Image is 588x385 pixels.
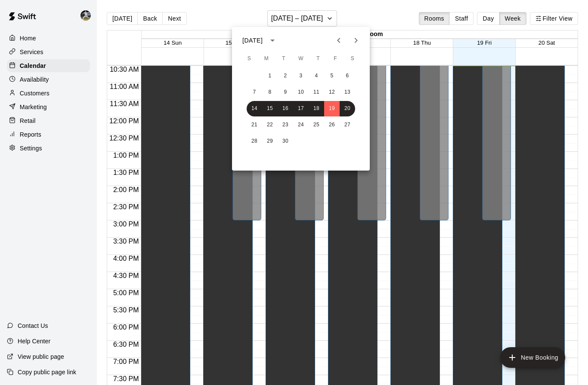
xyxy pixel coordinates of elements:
[330,32,347,49] button: Previous month
[262,117,278,133] button: 22
[242,36,263,45] div: [DATE]
[247,134,262,149] button: 28
[347,32,365,49] button: Next month
[309,68,324,84] button: 4
[340,101,355,116] button: 20
[340,68,355,84] button: 6
[247,101,262,116] button: 14
[293,117,309,133] button: 24
[278,134,293,149] button: 30
[324,117,340,133] button: 26
[247,117,262,133] button: 21
[262,101,278,116] button: 15
[278,117,293,133] button: 23
[262,134,278,149] button: 29
[293,68,309,84] button: 3
[310,50,326,67] span: Thursday
[309,85,324,100] button: 11
[324,68,340,84] button: 5
[259,50,274,67] span: Monday
[278,101,293,116] button: 16
[309,117,324,133] button: 25
[276,50,291,67] span: Tuesday
[309,101,324,116] button: 18
[345,50,360,67] span: Saturday
[293,50,309,67] span: Wednesday
[278,85,293,100] button: 9
[324,101,340,116] button: 19
[241,50,257,67] span: Sunday
[262,85,278,100] button: 8
[278,68,293,84] button: 2
[262,68,278,84] button: 1
[340,117,355,133] button: 27
[247,85,262,100] button: 7
[293,101,309,116] button: 17
[293,85,309,100] button: 10
[328,50,343,67] span: Friday
[324,85,340,100] button: 12
[265,33,280,48] button: calendar view is open, switch to year view
[340,85,355,100] button: 13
